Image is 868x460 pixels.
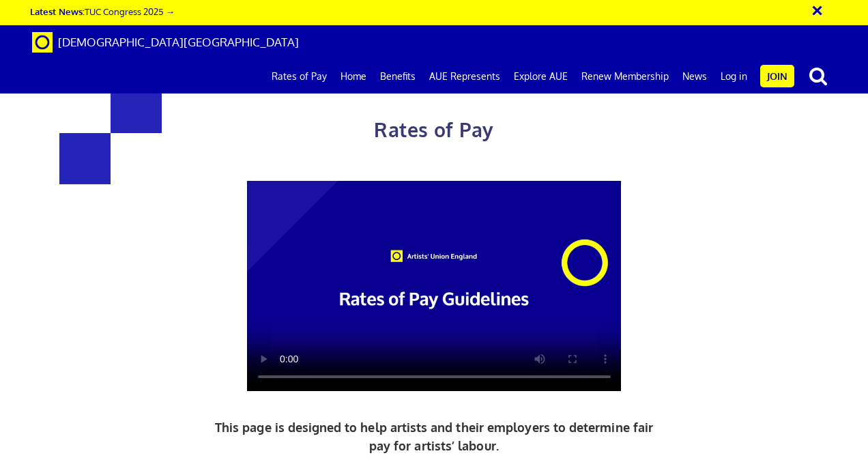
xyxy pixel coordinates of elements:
[797,61,839,90] button: search
[374,117,493,142] span: Rates of Pay
[22,25,309,59] a: Brand [DEMOGRAPHIC_DATA][GEOGRAPHIC_DATA]
[507,59,575,94] a: Explore AUE
[575,59,676,94] a: Renew Membership
[334,59,373,94] a: Home
[714,59,754,94] a: Log in
[676,59,714,94] a: News
[265,59,334,94] a: Rates of Pay
[760,65,794,87] a: Join
[422,59,507,94] a: AUE Represents
[58,35,299,49] span: [DEMOGRAPHIC_DATA][GEOGRAPHIC_DATA]
[373,59,422,94] a: Benefits
[30,5,85,17] strong: Latest News:
[30,5,175,17] a: Latest News:TUC Congress 2025 →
